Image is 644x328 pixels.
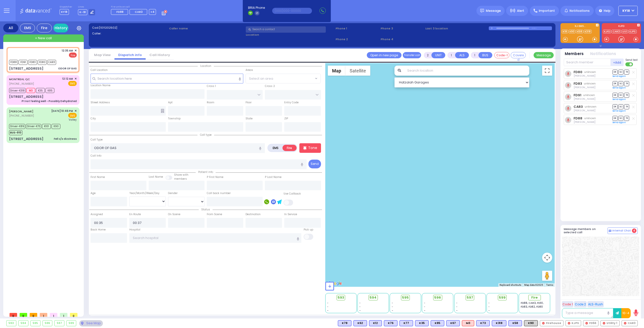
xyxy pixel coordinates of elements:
label: Use Callback [284,192,301,196]
span: K101 [42,124,51,129]
a: MONTREAL QC [9,77,30,81]
a: Send again [613,75,626,78]
div: K35 [415,320,429,326]
span: 596 [434,295,441,300]
button: BUS [478,52,492,58]
span: SO [618,70,623,74]
a: FD80 [574,70,582,74]
div: 596 [43,320,52,326]
span: 595 [402,295,409,300]
div: FD88, CAR3, FD91, FD83, FD82, FD80 [521,301,548,309]
div: BLS [369,320,382,326]
a: CAR3 [612,30,621,33]
label: Call Info [91,154,101,158]
div: K85 [431,320,444,326]
span: FD88 [9,60,18,65]
label: Assigned [91,212,103,216]
span: 0 [70,313,77,317]
span: BRIA Phone [248,6,265,10]
label: Call Type [91,138,103,142]
span: unknown [584,116,596,120]
label: Cad: [92,26,167,30]
span: DR [613,70,618,74]
span: CAR3 [47,60,56,65]
span: Send text [625,58,638,62]
button: Send [308,160,321,168]
span: [DATE] 10:46 PM [51,109,73,113]
div: K67 [446,320,460,326]
img: Logo [20,8,53,14]
span: - [488,301,490,305]
span: - [327,301,329,305]
span: 4 [632,228,636,233]
span: TR [624,93,629,98]
a: Open in new page [367,52,401,58]
label: Room [207,101,214,105]
span: [PHONE_NUMBER] [9,114,34,118]
div: Year/Month/Week/Day [129,191,166,195]
span: - [392,305,393,309]
div: Fell c/o dizziness [54,137,77,141]
label: Pick up [304,228,313,232]
span: - [359,305,361,309]
label: Cross 1 [207,84,216,88]
input: Search location [404,66,530,76]
span: Joseph VanRiper [574,97,595,101]
a: Call History [146,53,174,57]
div: K77 [399,320,413,326]
span: Phone 3 [381,26,424,31]
span: - [359,301,361,305]
span: Call type [197,133,214,137]
span: ✕ [74,49,77,53]
span: Joseph Blumenthal [574,109,595,112]
a: Util [621,30,628,33]
span: DR [613,116,618,121]
img: comment-alt.png [609,230,611,232]
label: First Name [91,175,105,179]
span: Important [539,9,555,13]
span: [PHONE_NUMBER] [9,82,34,86]
span: - [424,305,425,309]
div: BLS [492,320,506,326]
button: Show satellite imagery [345,66,370,76]
img: red-radio-icon.svg [568,322,570,324]
label: Township [168,117,181,121]
label: Cross 2 [265,84,275,88]
span: Notifications [570,9,590,13]
div: [STREET_ADDRESS] [9,66,44,71]
div: [STREET_ADDRESS] [9,94,44,99]
button: Internal Chat 4 [608,227,638,234]
span: M3 [26,88,35,93]
span: TR [624,81,629,86]
span: Phone 1 [336,26,379,31]
label: Destination [246,212,261,216]
span: unknown [583,93,595,97]
span: SO [618,93,623,98]
div: BLS [476,320,490,326]
label: Call Location [91,68,108,72]
a: Send again [613,121,626,124]
label: KJ EMS... [560,25,600,28]
a: Open this area in Google Maps (opens a new window) [327,280,343,287]
span: 1 [50,313,57,317]
span: KY18 [60,9,69,15]
span: Select an area [249,76,273,81]
div: BLS [446,320,460,326]
div: K62 [353,320,367,326]
div: BLS [384,320,397,326]
a: Dispatch info [114,53,146,57]
button: KY18 [618,6,638,16]
span: Alert [517,9,524,13]
div: 597 [55,320,64,326]
span: unknown [584,82,596,85]
span: ✕ [74,77,77,81]
a: FD83 [574,82,582,85]
span: - [488,305,490,309]
span: SO [618,116,623,121]
span: K35 [36,88,45,93]
button: Code 1 [562,301,573,307]
label: EMS [268,145,283,151]
div: CAR3 [622,320,638,326]
span: - [392,309,393,312]
p: Tone [308,145,317,151]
